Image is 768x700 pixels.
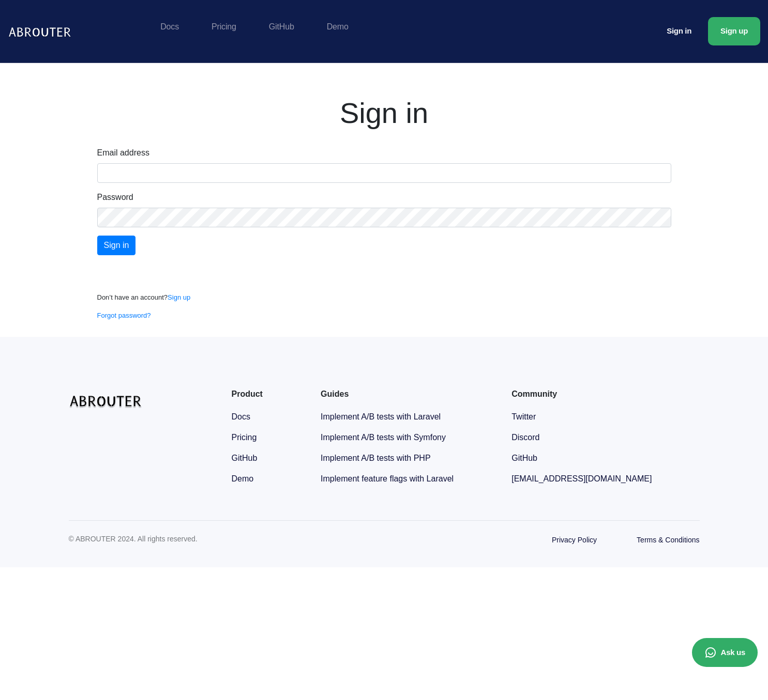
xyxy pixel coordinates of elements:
[8,21,74,41] img: Logo
[321,412,441,421] a: Implement A/B tests with Laravel
[97,147,149,159] label: Email address
[97,236,136,255] input: Sign in
[321,454,431,462] a: Implement A/B tests with PHP
[708,17,760,45] a: Sign up
[654,20,704,43] a: Sign in
[232,474,254,483] a: Demo
[92,258,219,281] iframe: Butonul Conectează-te cu Google
[232,433,257,442] a: Pricing
[16,96,752,130] h1: Sign in
[511,388,699,401] div: Community
[97,312,151,319] a: Forgot password?
[637,536,699,544] a: Terms & Conditions
[511,474,652,483] a: [EMAIL_ADDRESS][DOMAIN_NAME]
[232,454,258,462] a: GitHub
[69,388,145,412] img: logo
[232,412,250,421] a: Docs
[511,412,536,421] a: Twitter
[232,388,311,401] div: Product
[511,454,537,462] a: GitHub
[206,17,242,36] a: Pricing
[69,534,198,554] div: © ABROUTER 2024. All rights reserved.
[511,433,539,442] a: Discord
[168,293,190,301] a: Sign up
[321,433,446,442] a: Implement A/B tests with Symfony
[264,17,299,36] a: GitHub
[97,292,671,303] p: Don’t have an account?
[321,388,501,401] div: Guides
[322,17,354,36] a: Demo
[97,258,214,281] div: Conectează-te cu Google. Se deschide într-o filă nouă
[97,191,133,204] label: Password
[552,536,597,544] a: Privacy Policy
[321,474,454,483] a: Implement feature flags with Laravel
[69,388,145,494] a: logo
[692,638,758,667] button: Ask us
[155,17,184,36] a: Docs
